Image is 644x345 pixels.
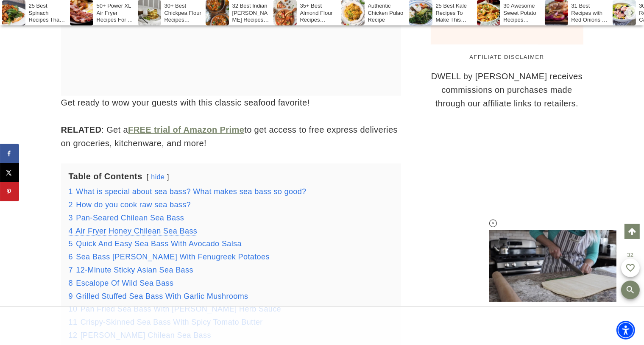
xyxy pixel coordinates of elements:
a: 2 How do you cook raw sea bass? [69,200,191,209]
a: Scroll to top [624,224,640,239]
span: Escalope Of Wild Sea Bass [76,279,173,287]
span: 1 [69,187,73,196]
a: 10 Pan Fried Sea Bass With [PERSON_NAME] Herb Sauce [69,305,282,313]
span: 2 [69,200,73,209]
p: Get ready to wow your guests with this classic seafood favorite! [61,96,401,109]
span: What is special about sea bass? What makes sea bass so good? [76,187,306,196]
a: 8 Escalope Of Wild Sea Bass [69,279,174,287]
a: FREE trial of Amazon Prime [128,125,244,134]
span: 8 [69,279,73,287]
span: 5 [69,239,73,248]
a: 5 Quick And Easy Sea Bass With Avocado Salsa [69,239,242,248]
a: 9 Grilled Stuffed Sea Bass With Garlic Mushrooms [69,292,248,300]
iframe: Advertisement [254,315,390,337]
span: 9 [69,292,73,300]
span: 12-Minute Sticky Asian Sea Bass [76,266,193,274]
iframe: Advertisement [61,2,401,90]
a: 3 Pan-Seared Chilean Sea Bass [69,214,184,222]
h5: AFFILIATE DISCLAIMER [431,53,583,61]
a: hide [151,173,164,181]
b: Table of Contents [69,172,142,181]
a: 4 Air Fryer Honey Chilean Sea Bass [69,227,198,236]
span: How do you cook raw sea bass? [76,200,191,209]
span: 6 [69,253,73,261]
a: 1 What is special about sea bass? What makes sea bass so good? [69,187,307,196]
div: Accessibility Menu [616,321,635,339]
a: 7 12-Minute Sticky Asian Sea Bass [69,266,193,274]
p: DWELL by [PERSON_NAME] receives commissions on purchases made through our affiliate links to reta... [431,70,583,110]
span: Pan-Seared Chilean Sea Bass [76,214,184,222]
span: 10 [69,305,78,313]
span: 4 [69,227,73,235]
iframe: Advertisement [443,119,571,225]
span: Pan Fried Sea Bass With [PERSON_NAME] Herb Sauce [81,305,281,313]
span: Quick And Easy Sea Bass With Avocado Salsa [76,239,242,248]
a: 6 Sea Bass [PERSON_NAME] With Fenugreek Potatoes [69,253,270,261]
span: 7 [69,266,73,274]
span: Air Fryer Honey Chilean Sea Bass [75,227,197,235]
p: : Get a to get access to free express deliveries on groceries, kitchenware, and more! [61,123,401,150]
span: Sea Bass [PERSON_NAME] With Fenugreek Potatoes [76,253,270,261]
strong: RELATED [61,125,102,134]
span: 3 [69,214,73,222]
span: Grilled Stuffed Sea Bass With Garlic Mushrooms [76,292,248,300]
